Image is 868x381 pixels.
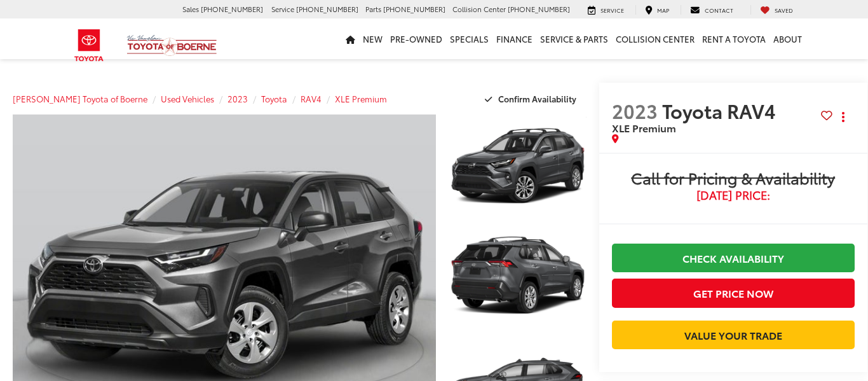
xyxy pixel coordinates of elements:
span: Toyota RAV4 [662,97,780,124]
img: Toyota [65,25,113,66]
a: Expand Photo 1 [450,114,587,217]
a: Service [578,5,634,15]
a: Value Your Trade [612,321,855,349]
span: [DATE] Price: [612,189,855,202]
span: Collision Center [452,4,506,14]
img: Vic Vaughan Toyota of Boerne [126,34,217,57]
a: Contact [681,5,743,15]
a: Home [342,18,359,59]
span: Call for Pricing & Availability [612,170,855,189]
a: Finance [492,18,536,59]
span: Parts [365,4,381,14]
span: Sales [182,4,199,14]
a: Pre-Owned [386,18,446,59]
a: Collision Center [612,18,698,59]
a: Specials [446,18,492,59]
button: Confirm Availability [478,88,587,110]
a: Map [635,5,679,15]
a: RAV4 [301,93,322,104]
a: Service & Parts: Opens in a new tab [536,18,612,59]
a: About [770,18,806,59]
button: Get Price Now [612,279,855,307]
a: 2023 [227,93,248,104]
span: Service [271,4,294,14]
a: Rent a Toyota [698,18,770,59]
span: XLE Premium [612,120,676,135]
span: Confirm Availability [498,93,576,104]
a: XLE Premium [335,93,387,104]
span: Contact [705,6,733,14]
span: dropdown dots [842,112,844,122]
span: Service [600,6,624,14]
span: 2023 [612,97,658,124]
a: Check Availability [612,244,855,272]
span: [PHONE_NUMBER] [508,4,570,14]
span: [PHONE_NUMBER] [296,4,358,14]
img: 2023 Toyota RAV4 XLE Premium [448,223,587,328]
span: [PHONE_NUMBER] [383,4,445,14]
a: Expand Photo 2 [450,224,587,326]
span: Map [657,6,669,14]
span: Saved [775,6,793,14]
a: Toyota [261,93,287,104]
span: [PHONE_NUMBER] [201,4,263,14]
button: Actions [832,106,855,128]
a: [PERSON_NAME] Toyota of Boerne [13,93,147,104]
a: Used Vehicles [161,93,214,104]
img: 2023 Toyota RAV4 XLE Premium [448,113,587,218]
a: New [359,18,386,59]
a: My Saved Vehicles [750,5,803,15]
